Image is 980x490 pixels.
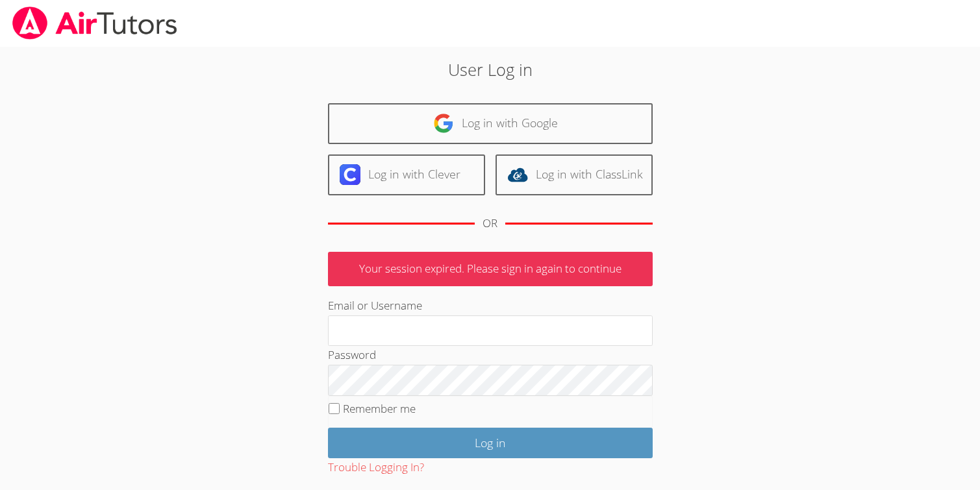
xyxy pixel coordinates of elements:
img: google-logo-50288ca7cdecda66e5e0955fdab243c47b7ad437acaf1139b6f446037453330a.svg [433,113,454,134]
img: classlink-logo-d6bb404cc1216ec64c9a2012d9dc4662098be43eaf13dc465df04b49fa7ab582.svg [507,164,528,185]
a: Log in with Google [328,103,653,144]
button: Trouble Logging In? [328,458,424,477]
div: OR [483,214,497,233]
a: Log in with Clever [328,154,485,195]
img: airtutors_banner-c4298cdbf04f3fff15de1276eac7730deb9818008684d7c2e4769d2f7ddbe033.png [11,6,179,40]
h2: User Log in [225,57,755,82]
input: Log in [328,428,653,458]
label: Email or Username [328,298,422,313]
label: Remember me [343,401,416,416]
img: clever-logo-6eab21bc6e7a338710f1a6ff85c0baf02591cd810cc4098c63d3a4b26e2feb20.svg [340,164,360,185]
label: Password [328,347,376,362]
p: Your session expired. Please sign in again to continue [328,252,653,286]
a: Log in with ClassLink [496,154,653,195]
